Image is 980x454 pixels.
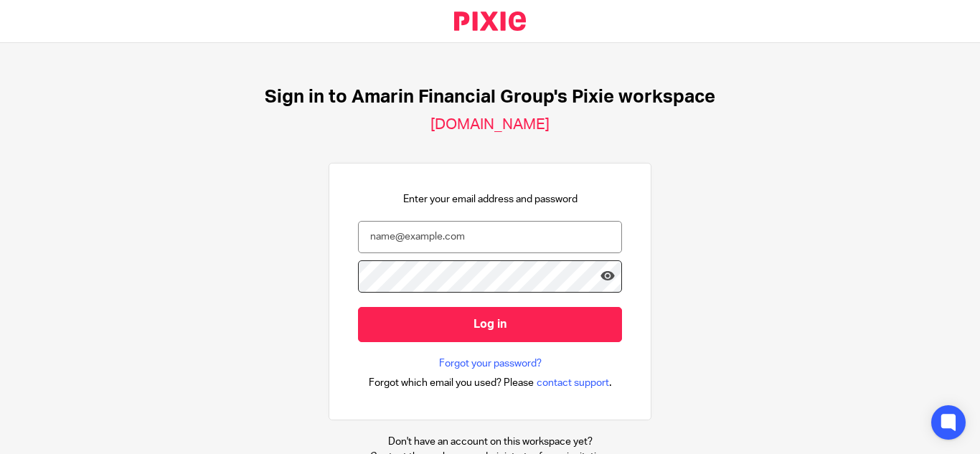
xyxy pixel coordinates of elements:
div: . [369,374,612,391]
h2: [DOMAIN_NAME] [430,115,550,134]
span: Forgot which email you used? Please [369,376,534,390]
span: contact support [537,376,609,390]
input: Log in [358,307,622,342]
p: Enter your email address and password [403,192,578,207]
a: Forgot your password? [439,356,542,371]
p: Don't have an account on this workspace yet? [370,435,610,449]
input: name@example.com [358,221,622,253]
h1: Sign in to Amarin Financial Group's Pixie workspace [265,86,715,108]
